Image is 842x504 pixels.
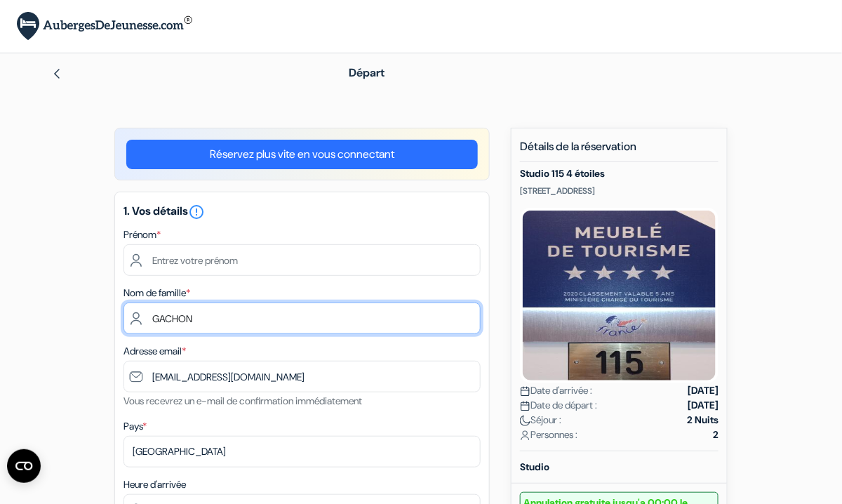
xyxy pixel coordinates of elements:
[687,413,719,427] strong: 2 Nuits
[520,168,719,180] h5: Studio 115 4 étoiles
[520,386,530,397] img: calendar.svg
[520,140,719,162] h5: Détails de la réservation
[188,204,205,218] a: error_outline
[7,449,41,483] button: Ouvrir le widget CMP
[713,427,719,442] strong: 2
[188,204,205,220] i: error_outline
[520,383,592,398] span: Date d'arrivée :
[123,227,161,242] label: Prénom
[349,65,385,80] span: Départ
[520,427,577,442] span: Personnes :
[688,383,719,398] strong: [DATE]
[123,286,190,300] label: Nom de famille
[51,68,62,79] img: left_arrow.svg
[520,185,719,197] p: [STREET_ADDRESS]
[123,477,186,492] label: Heure d'arrivée
[126,140,478,169] a: Réservez plus vite en vous connectant
[123,204,481,220] h5: 1. Vos détails
[520,401,530,411] img: calendar.svg
[123,419,147,434] label: Pays
[688,398,719,413] strong: [DATE]
[520,460,549,473] b: Studio
[123,361,481,392] input: Entrer adresse e-mail
[123,394,362,407] small: Vous recevrez un e-mail de confirmation immédiatement
[520,430,530,441] img: user_icon.svg
[123,244,481,276] input: Entrez votre prénom
[17,12,192,41] img: AubergesDeJeunesse.com
[123,303,481,334] input: Entrer le nom de famille
[520,416,530,426] img: moon.svg
[123,344,186,359] label: Adresse email
[520,398,597,413] span: Date de départ :
[520,413,561,427] span: Séjour :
